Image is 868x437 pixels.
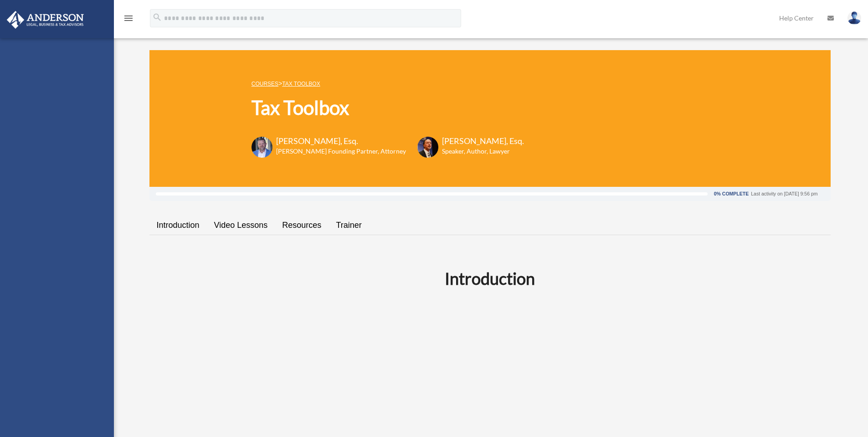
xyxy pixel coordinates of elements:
[751,191,817,196] div: Last activity on [DATE] 9:56 pm
[4,11,87,29] img: Anderson Advisors Platinum Portal
[252,81,278,87] a: COURSES
[442,147,513,156] h6: Speaker, Author, Lawyer
[252,78,524,89] p: >
[123,16,134,24] a: menu
[417,137,438,158] img: Scott-Estill-Headshot.png
[329,212,369,238] a: Trainer
[275,212,329,238] a: Resources
[442,135,524,147] h3: [PERSON_NAME], Esq.
[282,81,320,87] a: Tax Toolbox
[155,267,825,290] h2: Introduction
[123,13,134,24] i: menu
[252,94,524,121] h1: Tax Toolbox
[252,137,272,158] img: Toby-circle-head.png
[847,11,861,25] img: User Pic
[149,212,207,238] a: Introduction
[276,147,406,156] h6: [PERSON_NAME] Founding Partner, Attorney
[207,212,275,238] a: Video Lessons
[152,12,162,22] i: search
[276,135,406,147] h3: [PERSON_NAME], Esq.
[714,191,749,196] div: 0% Complete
